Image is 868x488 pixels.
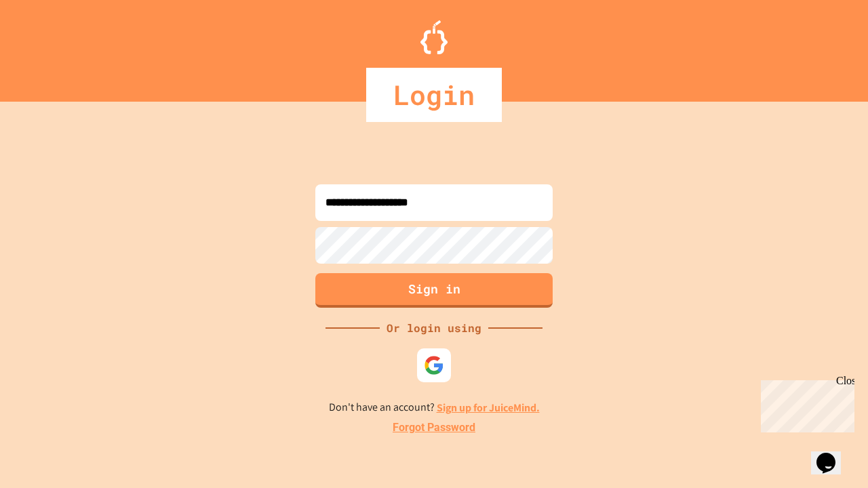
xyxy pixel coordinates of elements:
button: Sign in [315,273,553,308]
div: Or login using [380,320,488,336]
div: Login [366,68,502,122]
a: Sign up for JuiceMind. [437,401,540,415]
div: Chat with us now!Close [5,5,94,86]
img: google-icon.svg [424,355,444,375]
a: Forgot Password [393,420,475,436]
iframe: chat widget [755,375,854,432]
img: Logo.svg [420,20,448,54]
p: Don't have an account? [329,399,540,416]
iframe: chat widget [811,434,854,474]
